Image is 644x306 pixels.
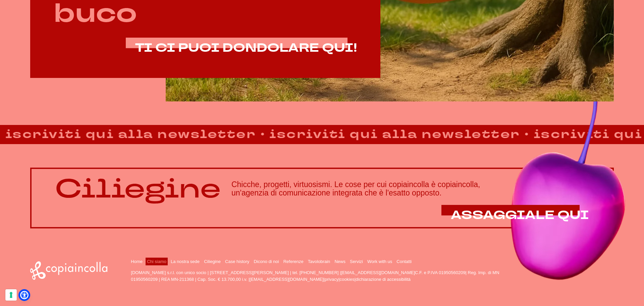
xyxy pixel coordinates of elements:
[135,40,357,56] span: TI CI PUOI DONDOLARE QUI!
[356,277,411,282] a: dichiarazione di accessibilità
[171,259,200,264] a: La nostra sede
[396,259,412,264] a: Contatti
[367,259,392,264] a: Work with us
[135,42,357,55] a: TI CI PUOI DONDOLARE QUI!
[250,277,323,282] a: [EMAIL_ADDRESS][DOMAIN_NAME]
[340,277,355,282] a: cookies
[254,259,279,264] a: Dicono di noi
[55,174,221,204] p: Ciliegine
[325,277,338,282] a: privacy
[264,126,526,143] strong: iscriviti qui alla newsletter
[225,259,249,264] a: Case history
[131,259,143,264] a: Home
[204,259,221,264] a: Ciliegine
[131,269,517,282] p: [DOMAIN_NAME] s.r.l. con unico socio | [STREET_ADDRESS][PERSON_NAME] | tel. [PHONE_NUMBER] | C.F....
[334,259,345,264] a: News
[147,259,166,264] a: Chi siamo
[20,291,29,299] a: Open Accessibility Menu
[341,270,415,275] a: [EMAIL_ADDRESS][DOMAIN_NAME]
[451,207,589,223] span: ASSAGGIALE QUI
[350,259,363,264] a: Servizi
[5,289,17,301] button: Le tue preferenze relative al consenso per le tecnologie di tracciamento
[308,259,330,264] a: Tavolobrain
[231,180,589,198] h3: Chicche, progetti, virtuosismi. Le cose per cui copiaincolla è copiaincolla, un'agenzia di comuni...
[451,209,589,222] a: ASSAGGIALE QUI
[283,259,304,264] a: Referenze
